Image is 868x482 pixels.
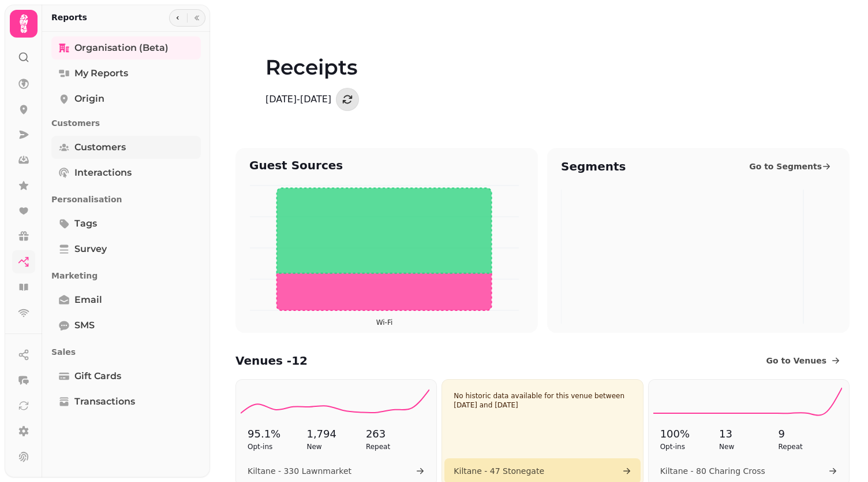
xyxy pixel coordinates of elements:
[74,318,95,332] span: SMS
[454,465,544,477] span: Kiltane - 47 Stonegate
[561,158,626,175] h2: Segments
[51,314,201,337] a: SMS
[74,166,132,180] span: Interactions
[74,66,128,80] span: My Reports
[74,395,135,409] span: Transactions
[454,391,631,410] p: No historic data available for this venue between [DATE] and [DATE]
[235,353,308,369] h2: Venues - 12
[51,390,201,413] a: Transactions
[51,161,201,184] a: Interactions
[248,442,306,451] p: Opt-ins
[749,161,822,172] span: Go to Segments
[51,238,201,261] a: survey
[51,288,201,312] a: Email
[74,41,169,55] span: Organisation (beta)
[366,442,425,451] p: Repeat
[51,189,201,210] p: Personalisation
[74,369,121,383] span: Gift Cards
[74,92,104,106] span: Origin
[51,12,87,23] h2: Reports
[51,62,201,85] a: My Reports
[740,157,840,176] a: Go to Segments
[74,293,102,307] span: Email
[51,265,201,286] p: Marketing
[306,426,365,442] p: 1,794
[376,318,393,327] tspan: Wi-Fi
[248,465,351,477] span: Kiltane - 330 Lawnmarket
[719,426,778,442] p: 13
[248,426,306,442] p: 95.1 %
[757,351,850,370] a: Go to Venues
[74,242,107,256] span: survey
[235,148,457,183] h2: Guest Sources
[779,442,837,451] p: Repeat
[51,342,201,362] p: Sales
[265,28,820,79] h1: Receipts
[265,92,331,106] p: [DATE] - [DATE]
[51,36,201,60] a: Organisation (beta)
[51,212,201,235] a: tags
[660,426,719,442] p: 100 %
[42,32,210,477] nav: Tabs
[74,140,126,154] span: Customers
[766,355,827,366] span: Go to Venues
[74,217,97,231] span: tags
[779,426,837,442] p: 9
[660,442,719,451] p: Opt-ins
[51,365,201,388] a: Gift Cards
[366,426,425,442] p: 263
[51,136,201,159] a: Customers
[719,442,778,451] p: New
[660,465,765,477] span: Kiltane - 80 Charing Cross
[51,87,201,110] a: Origin
[306,442,365,451] p: New
[51,113,201,134] p: Customers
